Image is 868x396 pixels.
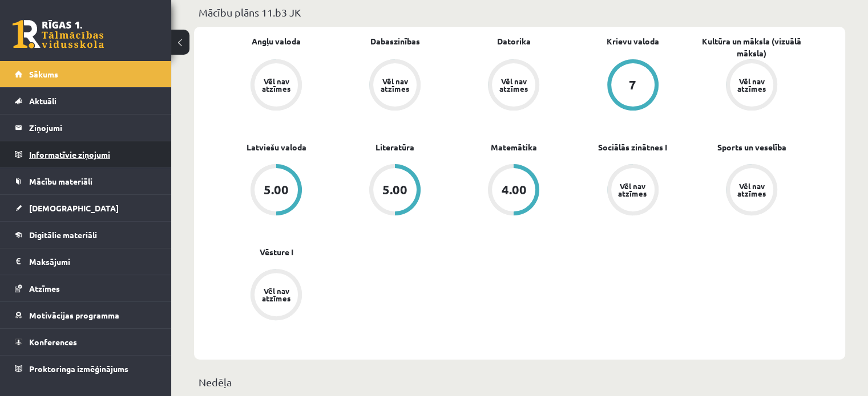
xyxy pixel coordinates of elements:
span: Sākums [29,69,58,79]
a: Angļu valoda [252,35,301,47]
a: Aktuāli [15,88,157,114]
a: Atzīmes [15,275,157,301]
a: [DEMOGRAPHIC_DATA] [15,195,157,221]
a: Vēl nav atzīmes [217,269,336,322]
a: Vēl nav atzīmes [692,59,811,113]
a: Latviešu valoda [247,141,306,153]
a: Sākums [15,61,157,87]
a: 5.00 [336,164,454,218]
span: Digitālie materiāli [29,230,97,240]
a: Informatīvie ziņojumi [15,141,157,168]
a: Vēl nav atzīmes [574,164,692,218]
span: [DEMOGRAPHIC_DATA] [29,203,119,213]
div: Vēl nav atzīmes [498,77,530,92]
legend: Ziņojumi [29,115,157,141]
div: 5.00 [264,183,289,196]
div: Vēl nav atzīmes [260,287,292,302]
a: Dabaszinības [370,35,420,47]
p: Nedēļa [199,374,841,390]
a: 5.00 [217,164,336,218]
span: Aktuāli [29,96,56,106]
a: Vēl nav atzīmes [454,59,573,113]
a: Literatūra [376,141,414,153]
div: Vēl nav atzīmes [260,77,292,92]
a: Vēsture I [260,246,293,258]
div: Vēl nav atzīmes [617,182,649,197]
a: Vēl nav atzīmes [692,164,811,218]
a: Matemātika [491,141,537,153]
div: Vēl nav atzīmes [736,182,768,197]
a: Krievu valoda [607,35,659,47]
a: Digitālie materiāli [15,222,157,248]
a: 7 [574,59,692,113]
span: Motivācijas programma [29,310,119,320]
div: Vēl nav atzīmes [379,77,411,92]
a: Vēl nav atzīmes [336,59,454,113]
span: Konferences [29,337,77,347]
legend: Maksājumi [29,248,157,275]
a: Konferences [15,329,157,355]
div: 5.00 [382,183,407,196]
span: Proktoringa izmēģinājums [29,364,128,374]
a: 4.00 [454,164,573,218]
a: Kultūra un māksla (vizuālā māksla) [692,35,811,59]
a: Maksājumi [15,248,157,275]
a: Vēl nav atzīmes [217,59,336,113]
a: Mācību materiāli [15,168,157,194]
span: Atzīmes [29,283,60,293]
a: Datorika [497,35,531,47]
legend: Informatīvie ziņojumi [29,141,157,168]
a: Sociālās zinātnes I [598,141,667,153]
a: Motivācijas programma [15,302,157,328]
div: Vēl nav atzīmes [736,77,768,92]
div: 4.00 [501,183,526,196]
div: 7 [629,79,636,91]
a: Sports un veselība [717,141,786,153]
a: Proktoringa izmēģinājums [15,356,157,382]
a: Rīgas 1. Tālmācības vidusskola [13,20,104,48]
span: Mācību materiāli [29,176,92,186]
p: Mācību plāns 11.b3 JK [199,5,841,20]
a: Ziņojumi [15,115,157,141]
